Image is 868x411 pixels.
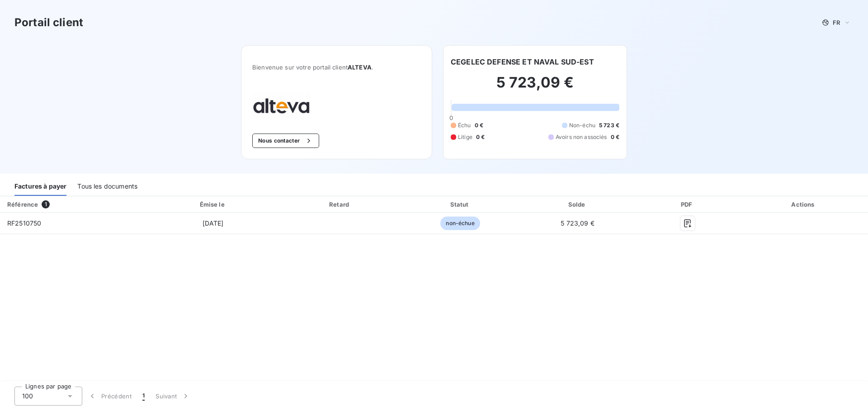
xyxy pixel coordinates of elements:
span: 100 [22,392,33,401]
span: Échu [458,121,471,129]
button: Nous contacter [252,134,319,148]
img: Company logo [252,92,310,119]
div: Statut [403,200,518,209]
span: Litige [458,133,472,141]
span: ALTEVA [348,64,372,71]
div: Émise le [149,200,278,209]
span: 5 723,09 € [561,219,594,227]
div: PDF [637,200,738,209]
span: Bienvenue sur votre portail client . [252,64,421,71]
span: non-échue [440,217,480,230]
button: 1 [137,387,150,406]
div: Factures à payer [14,177,66,196]
span: 1 [142,392,145,401]
div: Actions [741,200,866,209]
div: Retard [281,200,399,209]
h6: CEGELEC DEFENSE ET NAVAL SUD-EST [451,56,594,67]
span: FR [833,19,840,26]
span: Non-échu [569,121,595,129]
button: Suivant [150,387,196,406]
span: 5 723 € [599,121,619,129]
span: 0 € [475,121,483,129]
div: Tous les documents [77,177,137,196]
span: [DATE] [203,219,224,227]
span: RF2510750 [7,219,41,227]
div: Référence [7,201,38,208]
button: Précédent [82,387,137,406]
h3: Portail client [14,14,83,31]
span: Avoirs non associés [556,133,607,141]
h2: 5 723,09 € [451,74,619,101]
span: 1 [42,200,50,208]
span: 0 [449,114,453,121]
span: 0 € [611,133,619,141]
span: 0 € [476,133,485,141]
div: Solde [521,200,633,209]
